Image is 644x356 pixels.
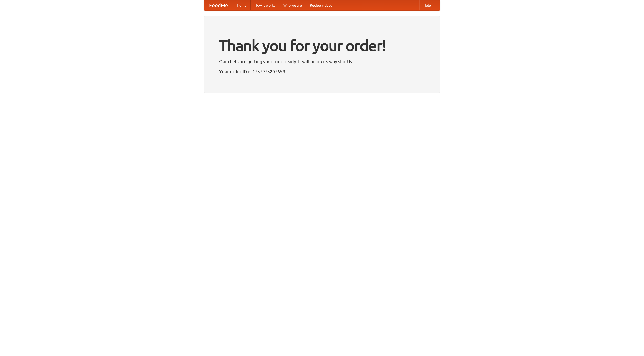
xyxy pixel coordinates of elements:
h1: Thank you for your order! [219,33,425,58]
a: Help [419,0,435,10]
a: FoodMe [204,0,233,10]
a: How it works [251,0,279,10]
p: Our chefs are getting your food ready. It will be on its way shortly. [219,58,425,65]
a: Who we are [279,0,306,10]
a: Recipe videos [306,0,336,10]
p: Your order ID is 1757975207659. [219,68,425,75]
a: Home [233,0,251,10]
